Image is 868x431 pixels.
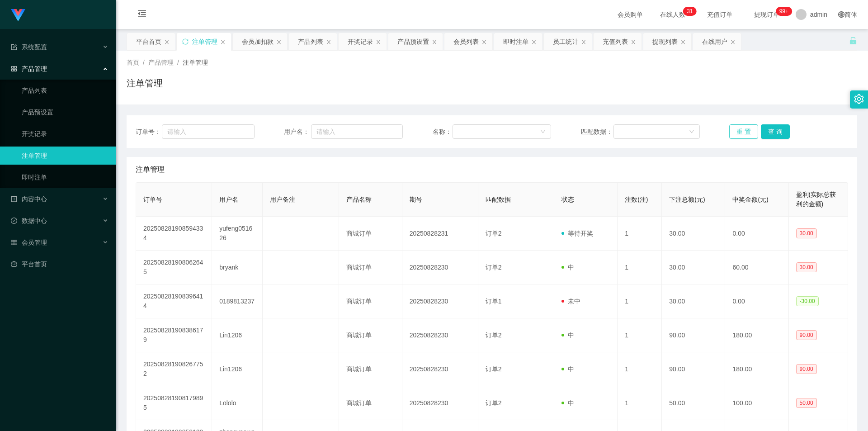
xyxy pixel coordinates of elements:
i: 图标: close [432,39,437,45]
i: 图标: close [326,39,331,45]
td: 商城订单 [339,284,402,318]
td: 180.00 [725,318,788,352]
span: 50.00 [796,398,817,408]
td: 202508281908179895 [136,386,212,420]
span: 等待开奖 [561,230,593,237]
td: 30.00 [662,217,725,251]
span: 订单号 [143,196,162,203]
td: 50.00 [662,386,725,420]
td: 20250828230 [402,352,478,386]
i: 图标: sync [182,38,189,45]
td: Lololo [212,386,263,420]
span: 名称： [433,127,453,137]
td: 1 [618,386,662,420]
i: 图标: close [220,39,226,45]
img: logo.9652507e.png [11,9,25,22]
span: 匹配数据 [486,196,511,203]
i: 图标: close [730,39,736,45]
td: 商城订单 [339,352,402,386]
span: 90.00 [796,364,817,374]
span: / [143,59,145,66]
i: 图标: close [680,39,686,45]
span: 数据中心 [11,217,47,224]
input: 请输入 [162,124,254,139]
span: 产品管理 [148,59,174,66]
i: 图标: menu-fold [127,0,157,29]
span: / [177,59,179,66]
i: 图标: appstore-o [11,66,17,72]
p: 3 [687,7,690,16]
span: 状态 [561,196,574,203]
span: 90.00 [796,330,817,340]
span: 匹配数据： [581,127,613,137]
span: 内容中心 [11,195,47,203]
td: 202508281908267752 [136,352,212,386]
td: 30.00 [662,251,725,284]
i: 图标: close [631,39,636,45]
span: 期号 [410,196,422,203]
div: 产品预设置 [397,33,429,50]
div: 员工统计 [553,33,578,50]
div: 注单管理 [192,33,217,50]
i: 图标: down [689,129,694,135]
td: 0.00 [725,217,788,251]
td: Lin1206 [212,352,263,386]
span: 提现订单 [750,11,784,18]
span: 订单2 [486,365,502,373]
td: 0.00 [725,284,788,318]
span: 中 [561,264,574,271]
span: 产品管理 [11,65,47,72]
span: 注数(注) [625,196,648,203]
div: 平台首页 [136,33,161,50]
i: 图标: global [838,11,844,18]
span: 用户备注 [270,196,295,203]
span: 用户名： [284,127,311,137]
i: 图标: close [581,39,586,45]
a: 图标: dashboard平台首页 [11,255,108,273]
span: 中 [561,399,574,407]
td: 90.00 [662,352,725,386]
span: 中 [561,332,574,339]
span: 订单2 [486,264,502,271]
span: 订单2 [486,332,502,339]
td: 20250828231 [402,217,478,251]
span: 首页 [127,59,139,66]
a: 即时注单 [22,168,108,186]
td: Lin1206 [212,318,263,352]
td: 60.00 [725,251,788,284]
div: 开奖记录 [348,33,373,50]
a: 开奖记录 [22,125,108,143]
div: 即时注单 [503,33,528,50]
td: 20250828230 [402,284,478,318]
span: 充值订单 [703,11,737,18]
span: 订单2 [486,399,502,407]
td: 商城订单 [339,386,402,420]
div: 产品列表 [298,33,323,50]
td: 202508281908594334 [136,217,212,251]
span: 在线人数 [656,11,690,18]
td: 30.00 [662,284,725,318]
input: 请输入 [311,124,403,139]
td: 1 [618,251,662,284]
span: 盈利(实际总获利的金额) [796,191,836,208]
td: 1 [618,352,662,386]
a: 产品列表 [22,81,108,99]
span: 中 [561,365,574,373]
i: 图标: close [481,39,487,45]
span: 订单2 [486,230,502,237]
i: 图标: profile [11,196,17,202]
div: 提现列表 [652,33,678,50]
td: 20250828230 [402,386,478,420]
a: 产品预设置 [22,103,108,121]
i: 图标: close [276,39,282,45]
td: 1 [618,217,662,251]
td: bryank [212,251,263,284]
td: 0189813237 [212,284,263,318]
td: 100.00 [725,386,788,420]
td: 202508281908062645 [136,251,212,284]
i: 图标: down [540,129,546,135]
span: 30.00 [796,228,817,238]
td: yufeng051626 [212,217,263,251]
div: 会员列表 [453,33,479,50]
td: 1 [618,318,662,352]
